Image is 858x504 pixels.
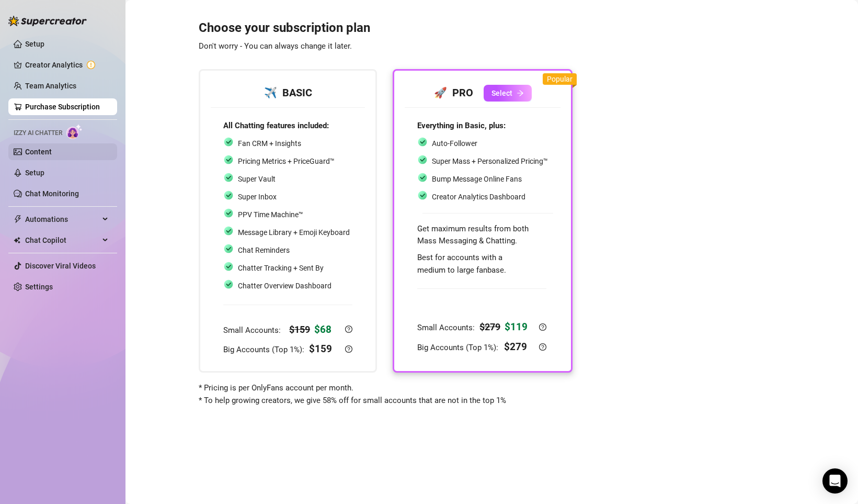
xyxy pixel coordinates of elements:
[25,283,53,291] a: Settings
[238,210,303,219] span: PPV Time Machine™
[417,121,506,130] strong: Everything in Basic, plus:
[199,20,573,53] h3: Choose your subscription plan
[223,121,329,130] strong: All Chatting features included:
[505,321,528,333] strong: $ 119
[417,224,529,246] span: Get maximum results from both Mass Messaging & Chatting.
[547,75,573,83] span: Popular
[25,57,109,73] a: Creator Analytics exclamation-circle
[432,157,548,165] span: Super Mass + Personalized Pricing™
[223,226,234,236] img: svg%3e
[223,243,234,254] img: svg%3e
[238,175,276,183] span: Super Vault
[25,82,76,90] a: Team Analytics
[223,172,234,183] img: svg%3e
[432,193,525,201] span: Creator Analytics Dashboard
[539,323,546,331] span: question-circle
[25,211,99,228] span: Automations
[238,139,301,148] span: Fan CRM + Insights
[223,326,283,335] span: Small Accounts:
[223,190,234,200] img: svg%3e
[238,246,290,254] span: Chat Reminders
[539,343,546,351] span: question-circle
[223,208,234,218] img: svg%3e
[314,323,331,335] strong: $ 68
[223,261,234,272] img: svg%3e
[238,157,335,165] span: Pricing Metrics + PriceGuard™
[504,341,527,353] strong: $ 279
[8,16,87,26] img: logo-BBDzfeDw.svg
[238,282,331,290] span: Chatter Overview Dashboard
[25,148,52,156] a: Content
[417,137,428,147] img: svg%3e
[417,190,428,200] img: svg%3e
[238,264,324,272] span: Chatter Tracking + Sent By
[25,189,79,198] a: Chat Monitoring
[484,85,532,102] button: Selectarrow-right
[25,169,44,177] a: Setup
[491,89,512,97] span: Select
[417,172,428,183] img: svg%3e
[479,321,500,332] strong: $ 279
[223,154,234,165] img: svg%3e
[25,103,100,111] a: Purchase Subscription
[238,228,350,237] span: Message Library + Emoji Keyboard
[14,215,22,223] span: thunderbolt
[417,343,500,352] span: Big Accounts (Top 1%):
[66,124,83,139] img: AI Chatter
[223,345,306,354] span: Big Accounts (Top 1%):
[199,41,352,51] span: Don't worry - You can always change it later.
[432,139,477,148] span: Auto-Follower
[417,323,477,332] span: Small Accounts:
[417,154,428,165] img: svg%3e
[14,237,20,244] img: Chat Copilot
[309,343,332,355] strong: $ 159
[223,137,234,147] img: svg%3e
[223,279,234,289] img: svg%3e
[25,262,96,270] a: Discover Viral Videos
[264,86,312,99] strong: ✈️ BASIC
[345,345,352,353] span: question-circle
[25,40,44,48] a: Setup
[25,232,99,249] span: Chat Copilot
[417,253,506,275] span: Best for accounts with a medium to large fanbase.
[199,383,506,405] span: * Pricing is per OnlyFans account per month. * To help growing creators, we give 58% off for smal...
[434,86,473,99] strong: 🚀 PRO
[517,89,524,97] span: arrow-right
[289,324,310,335] strong: $ 159
[345,326,352,333] span: question-circle
[238,193,277,201] span: Super Inbox
[14,128,62,138] span: Izzy AI Chatter
[822,468,848,494] div: Open Intercom Messenger
[432,175,522,183] span: Bump Message Online Fans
